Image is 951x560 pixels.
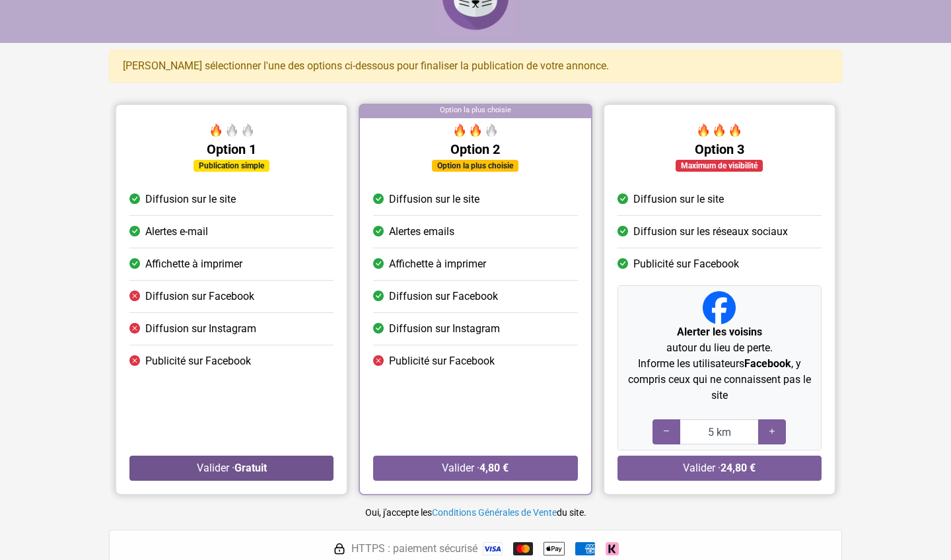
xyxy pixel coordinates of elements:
[351,541,477,557] span: HTTPS : paiement sécurisé
[145,289,254,304] span: Diffusion sur Facebook
[194,160,269,172] div: Publication simple
[432,160,518,172] div: Option la plus choisie
[617,456,822,481] button: Valider ·24,80 €
[544,538,565,559] img: Apple Pay
[623,356,816,403] p: Informe les utilisateurs , y compris ceux qui ne connaissent pas le site
[721,462,756,474] strong: 24,80 €
[623,324,816,356] p: autour du lieu de perte.
[703,291,736,324] img: Facebook
[483,542,503,555] img: Visa
[479,462,509,474] strong: 4,80 €
[145,224,208,240] span: Alertes e-mail
[373,456,577,481] button: Valider ·4,80 €
[633,224,788,240] span: Diffusion sur les réseaux sociaux
[617,141,822,157] h5: Option 3
[744,357,791,370] strong: Facebook
[389,192,479,207] span: Diffusion sur le site
[389,321,500,337] span: Diffusion sur Instagram
[365,507,586,518] small: Oui, j'accepte les du site.
[677,326,762,338] strong: Alerter les voisins
[389,224,454,240] span: Alertes emails
[676,160,763,172] div: Maximum de visibilité
[606,542,619,555] img: Klarna
[145,256,242,272] span: Affichette à imprimer
[389,353,495,369] span: Publicité sur Facebook
[389,289,498,304] span: Diffusion sur Facebook
[373,141,577,157] h5: Option 2
[129,456,334,481] button: Valider ·Gratuit
[234,462,267,474] strong: Gratuit
[109,50,842,83] div: [PERSON_NAME] sélectionner l'une des options ci-dessous pour finaliser la publication de votre an...
[360,105,590,118] div: Option la plus choisie
[389,256,486,272] span: Affichette à imprimer
[575,542,595,555] img: American Express
[145,321,256,337] span: Diffusion sur Instagram
[145,353,251,369] span: Publicité sur Facebook
[129,141,334,157] h5: Option 1
[513,542,533,555] img: Mastercard
[145,192,236,207] span: Diffusion sur le site
[333,542,346,555] img: HTTPS : paiement sécurisé
[633,256,739,272] span: Publicité sur Facebook
[432,507,557,518] a: Conditions Générales de Vente
[633,192,724,207] span: Diffusion sur le site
